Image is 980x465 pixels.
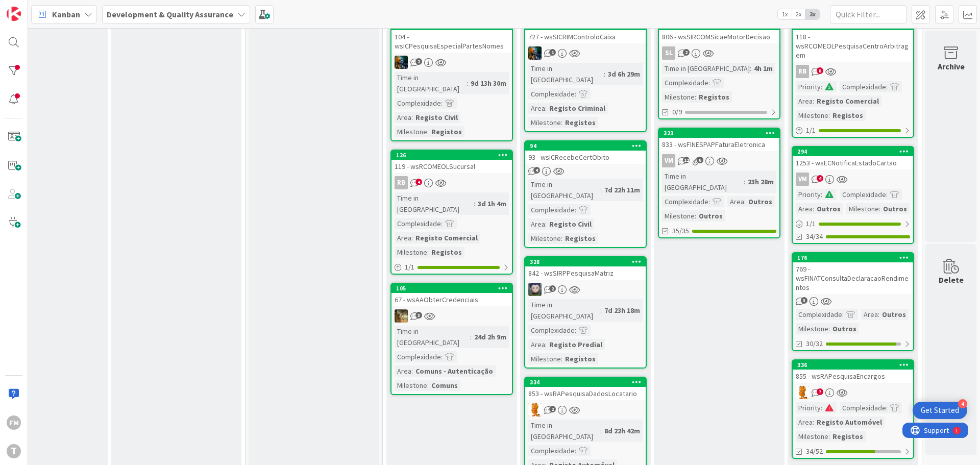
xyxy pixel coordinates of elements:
[7,7,21,21] img: Visit kanbanzone.com
[427,380,429,391] span: :
[549,285,556,292] span: 2
[472,331,509,342] div: 24d 2h 9m
[828,110,830,121] span: :
[441,218,443,229] span: :
[530,258,646,265] div: 328
[528,299,600,322] div: Time in [GEOGRAPHIC_DATA]
[840,189,886,200] div: Complexidade
[391,261,512,274] div: 1/1
[806,125,816,136] span: 1 / 1
[659,21,779,43] div: 277806 - wsSIRCOMSicaeMotorDecisao
[793,147,913,169] div: 2941253 - wsECNotificaEstadoCartao
[792,359,914,459] a: 336855 - wsRAPesquisaEncargosRLPriority:Complexidade:Area:Registo AutomóvelMilestone:Registos34/52
[395,56,408,69] img: JC
[817,67,823,74] span: 8
[886,189,888,200] span: :
[525,21,646,43] div: 308727 - wsSICRIMControloCaixa
[395,72,467,94] div: Time in [GEOGRAPHIC_DATA]
[429,247,464,258] div: Registos
[470,331,472,342] span: :
[744,196,746,207] span: :
[861,309,878,320] div: Area
[793,386,913,399] div: RL
[938,60,965,72] div: Archive
[913,402,967,419] div: Open Get Started checklist, remaining modules: 4
[530,379,646,386] div: 334
[958,399,967,408] div: 4
[658,20,780,119] a: 277806 - wsSIRCOMSicaeMotorDecisaoSLTime in [GEOGRAPHIC_DATA]:4h 1mComplexidade:Milestone:Registo...
[830,110,866,121] div: Registos
[413,365,496,377] div: Comuns - Autenticação
[413,232,480,243] div: Registo Comercial
[391,21,512,53] div: 306104 - wsICPesquisaEspecialPartesNomes
[528,117,561,128] div: Milestone
[575,88,576,100] span: :
[793,156,913,169] div: 1253 - wsECNotificaEstadoCartao
[525,257,646,266] div: 328
[391,56,512,69] div: JC
[530,142,646,150] div: 94
[696,91,732,103] div: Registos
[796,81,821,92] div: Priority
[793,253,913,262] div: 176
[659,30,779,43] div: 806 - wsSIRCOMSicaeMotorDecisao
[792,9,805,19] span: 2x
[395,126,427,137] div: Milestone
[441,97,443,109] span: :
[796,309,842,320] div: Complexidade
[792,20,914,138] a: 125118 - wsRCOMEOLPesquisaCentroArbitragemRBPriority:Complexidade:Area:Registo ComercialMilestone...
[662,154,675,167] div: VM
[391,151,512,160] div: 126
[662,46,675,60] div: SL
[549,49,556,56] span: 1
[528,353,561,364] div: Milestone
[672,107,682,117] span: 0/9
[528,218,545,230] div: Area
[806,446,823,457] span: 34/52
[793,124,913,137] div: 1/1
[395,309,408,323] img: JC
[813,417,814,428] span: :
[395,232,411,243] div: Area
[796,417,813,428] div: Area
[411,232,413,243] span: :
[600,305,602,316] span: :
[801,297,807,304] span: 3
[562,233,598,244] div: Registos
[547,339,605,350] div: Registo Predial
[797,148,913,155] div: 294
[525,403,646,417] div: RL
[528,445,575,456] div: Complexidade
[662,170,744,193] div: Time in [GEOGRAPHIC_DATA]
[745,176,776,187] div: 23h 28m
[793,253,913,294] div: 176769 - wsFINATConsultaDeclaracaoRendimentos
[547,103,608,114] div: Registo Criminal
[525,378,646,400] div: 334853 - wsRAPesquisaDadosLocatario
[813,95,814,107] span: :
[600,184,602,195] span: :
[561,353,562,364] span: :
[793,30,913,62] div: 118 - wsRCOMEOLPesquisaCentroArbitragem
[524,20,647,132] a: 308727 - wsSICRIMControloCaixaJCTime in [GEOGRAPHIC_DATA]:3d 6h 29mComplexidade:Area:Registo Crim...
[391,30,512,53] div: 104 - wsICPesquisaEspecialPartesNomes
[575,445,576,456] span: :
[575,325,576,336] span: :
[921,405,959,415] div: Get Started
[390,283,513,395] a: 10567 - wsAAObterCredenciaisJCTime in [GEOGRAPHIC_DATA]:24d 2h 9mComplexidade:Area:Comuns - Auten...
[390,150,513,275] a: 126119 - wsRCOMEOLSucursalRBTime in [GEOGRAPHIC_DATA]:3d 1h 4mComplexidade:Area:Registo Comercial...
[814,203,843,214] div: Outros
[415,58,422,65] span: 2
[395,218,441,229] div: Complexidade
[793,173,913,186] div: VM
[830,323,859,334] div: Outros
[842,309,844,320] span: :
[830,5,906,23] input: Quick Filter...
[562,353,598,364] div: Registos
[880,203,910,214] div: Outros
[796,189,821,200] div: Priority
[662,210,695,222] div: Milestone
[7,444,21,458] div: T
[411,365,413,377] span: :
[528,339,545,350] div: Area
[792,252,914,351] a: 176769 - wsFINATConsultaDeclaracaoRendimentosComplexidade:Area:OutrosMilestone:Outros30/32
